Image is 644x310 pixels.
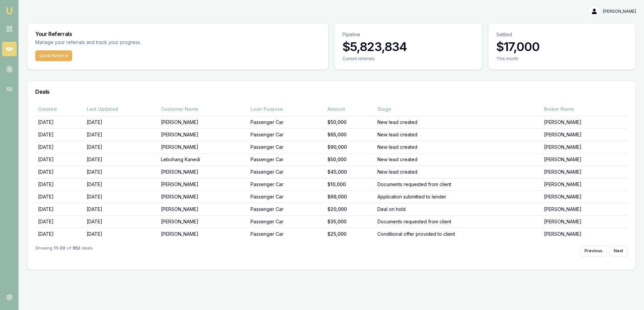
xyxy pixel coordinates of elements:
h3: Deals [35,89,628,94]
div: $10,000 [327,181,372,188]
td: Passenger Car [248,141,325,153]
td: [PERSON_NAME] [541,190,628,203]
div: Created [38,106,81,113]
td: Passenger Car [248,116,325,128]
div: Stage [377,106,539,113]
td: [DATE] [35,141,84,153]
td: Documents requested from client [375,215,541,228]
button: Quick Referral [35,50,72,61]
div: $45,000 [327,169,372,175]
div: $65,000 [327,131,372,138]
p: Settled [496,31,628,38]
td: Passenger Car [248,203,325,215]
td: [PERSON_NAME] [541,166,628,178]
div: Broker Name [544,106,625,113]
td: Passenger Car [248,228,325,240]
div: Showing of deals [35,246,93,256]
td: [DATE] [84,116,158,128]
td: [DATE] [84,153,158,166]
div: $69,000 [327,193,372,200]
div: This month [496,56,628,61]
td: Passenger Car [248,166,325,178]
div: Loan Purpose [250,106,322,113]
div: Amount [327,106,372,113]
td: [PERSON_NAME] [541,116,628,128]
td: [PERSON_NAME] [158,228,248,240]
div: $25,000 [327,231,372,237]
td: [PERSON_NAME] [158,215,248,228]
td: [PERSON_NAME] [158,166,248,178]
p: Manage your referrals and track your progress. [35,39,207,46]
td: Passenger Car [248,190,325,203]
div: $20,000 [327,206,372,213]
p: Pipeline [342,31,474,38]
td: New lead created [375,166,541,178]
div: Current referrals [342,56,474,61]
td: Passenger Car [248,178,325,190]
span: [PERSON_NAME] [603,9,636,14]
td: [DATE] [35,215,84,228]
div: $50,000 [327,119,372,126]
td: [DATE] [35,116,84,128]
td: [DATE] [84,141,158,153]
h3: Your Referrals [35,31,320,37]
td: New lead created [375,153,541,166]
td: Lebohang Kanedi [158,153,248,166]
td: [DATE] [35,228,84,240]
button: Previous [580,246,607,256]
td: [PERSON_NAME] [541,215,628,228]
td: [DATE] [84,190,158,203]
td: Deal on hold [375,203,541,215]
td: Passenger Car [248,215,325,228]
td: [PERSON_NAME] [158,141,248,153]
td: Application submitted to lender [375,190,541,203]
td: [DATE] [35,190,84,203]
div: Last Updated [87,106,155,113]
td: [PERSON_NAME] [541,141,628,153]
td: [DATE] [35,153,84,166]
td: [PERSON_NAME] [158,128,248,141]
div: $35,000 [327,218,372,225]
div: $50,000 [327,156,372,163]
td: [PERSON_NAME] [541,203,628,215]
td: [PERSON_NAME] [541,228,628,240]
td: Passenger Car [248,128,325,141]
td: New lead created [375,128,541,141]
td: [PERSON_NAME] [158,116,248,128]
td: New lead created [375,141,541,153]
td: [DATE] [35,178,84,190]
td: [DATE] [84,178,158,190]
button: Next [609,246,628,256]
td: [DATE] [84,215,158,228]
td: [PERSON_NAME] [541,128,628,141]
td: New lead created [375,116,541,128]
td: [PERSON_NAME] [158,190,248,203]
td: Passenger Car [248,153,325,166]
div: Customer Name [161,106,245,113]
div: $90,000 [327,144,372,150]
td: Documents requested from client [375,178,541,190]
td: [DATE] [35,128,84,141]
h3: $5,823,834 [342,40,474,53]
td: [DATE] [84,166,158,178]
img: emu-icon-u.png [5,7,13,15]
td: [DATE] [35,166,84,178]
td: [PERSON_NAME] [541,178,628,190]
td: [DATE] [84,228,158,240]
h3: $17,000 [496,40,628,53]
strong: 11 - 20 [54,246,65,256]
td: [PERSON_NAME] [541,153,628,166]
td: Conditional offer provided to client [375,228,541,240]
td: [DATE] [35,203,84,215]
td: [DATE] [84,203,158,215]
strong: 952 [73,246,80,256]
td: [PERSON_NAME] [158,178,248,190]
td: [DATE] [84,128,158,141]
td: [PERSON_NAME] [158,203,248,215]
